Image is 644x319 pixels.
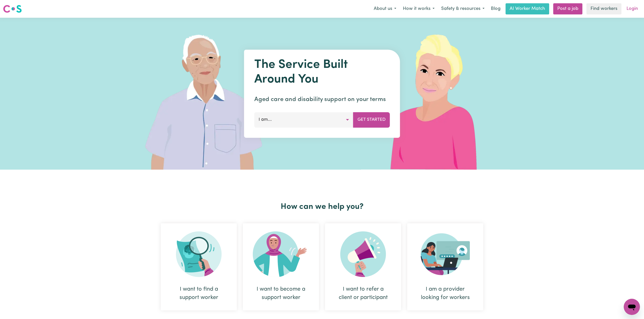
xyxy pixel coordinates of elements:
iframe: Button to launch messaging window [624,299,640,315]
a: Blog [488,3,504,14]
img: Become Worker [253,231,309,277]
a: Careseekers logo [3,3,22,15]
div: I want to refer a client or participant [325,223,401,310]
button: How it works [400,4,438,14]
h1: The Service Built Around You [254,58,390,87]
button: Safety & resources [438,4,488,14]
div: I want to become a support worker [255,285,307,302]
button: I am... [254,112,353,127]
div: I want to refer a client or participant [337,285,389,302]
a: Post a job [553,3,582,14]
a: AI Worker Match [506,3,549,14]
div: I am a provider looking for workers [419,285,471,302]
button: About us [370,4,400,14]
div: I want to find a support worker [173,285,225,302]
div: I am a provider looking for workers [407,223,483,310]
p: Aged care and disability support on your terms [254,95,390,104]
a: Find workers [586,3,621,14]
img: Refer [340,231,386,277]
button: Get Started [353,112,390,127]
img: Provider [421,231,470,277]
img: Careseekers logo [3,4,22,13]
img: Search [176,231,222,277]
h2: How can we help you? [158,202,486,212]
div: I want to find a support worker [161,223,237,310]
a: Login [623,3,641,14]
div: I want to become a support worker [243,223,319,310]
